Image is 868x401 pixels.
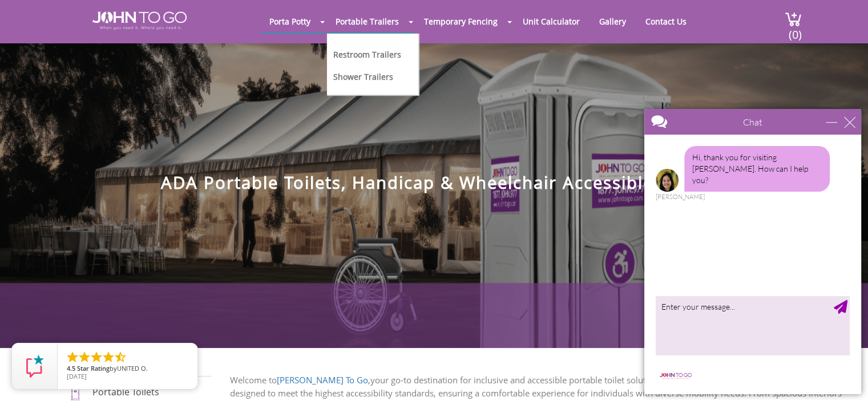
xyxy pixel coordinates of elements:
a: Temporary Fencing [415,10,506,33]
img: Review Rating [23,355,46,378]
li:  [114,350,127,364]
a: Portable Trailers [327,10,407,33]
img: portable-toilets-new.png [63,386,87,401]
a: Gallery [591,10,635,33]
a: Unit Calculator [514,10,588,33]
li:  [90,350,103,364]
span: by [67,365,188,373]
span: Star Rating [77,364,110,372]
iframe: Live Chat Box [637,102,868,401]
img: cart a [785,11,802,27]
a: Portable Toilets [92,386,159,399]
li:  [78,350,91,364]
a: Contact Us [637,10,695,33]
span: 4.5 [67,364,75,372]
span: (0) [788,18,802,42]
span: UNITED O. [117,364,148,372]
span: [DATE] [67,372,87,380]
a: Porta Potty [261,10,319,33]
a: [PERSON_NAME] To Go, [277,374,370,386]
img: JOHN to go [92,11,187,30]
li:  [102,350,115,364]
li:  [66,350,79,364]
